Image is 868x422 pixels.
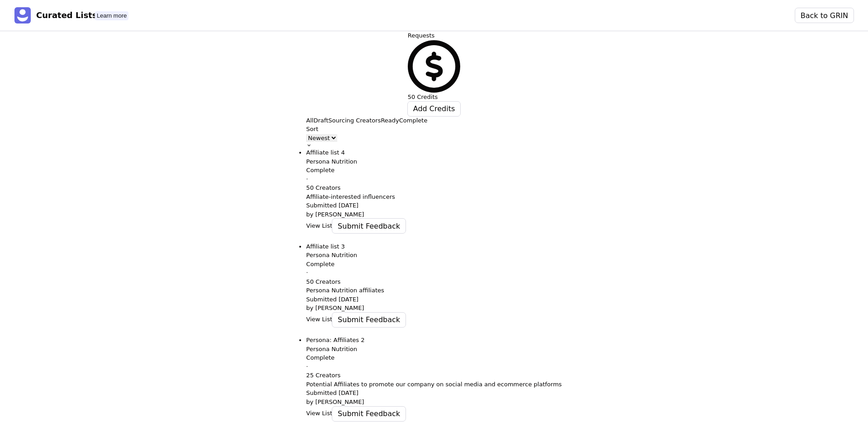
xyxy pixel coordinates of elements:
[306,192,561,202] p: Affiliate-interested influencers
[306,380,561,389] p: Potential Affiliates to promote our company on social media and ecommerce platforms
[95,11,128,20] div: Tooltip anchor
[381,116,399,125] p: Ready
[328,116,381,125] p: Sourcing Creators
[332,407,406,421] button: Submit Feedback
[306,398,561,407] p: by [PERSON_NAME]
[306,201,561,210] p: Submitted [DATE]
[306,295,561,304] p: Submitted [DATE]
[795,8,854,23] button: Back to GRIN
[306,362,561,371] p: ·
[306,221,332,230] button: View List
[306,251,561,260] p: Persona Nutrition
[306,166,561,175] p: Complete
[332,313,406,327] button: Submit Feedback
[408,102,461,116] button: Add Credits
[306,371,561,380] p: 25 Creators
[306,116,313,125] p: All
[306,260,561,269] p: Complete
[306,304,561,313] p: by [PERSON_NAME]
[306,345,561,354] p: Persona Nutrition
[306,175,561,184] p: ·
[306,210,561,219] p: by [PERSON_NAME]
[306,409,332,418] button: View List
[306,126,318,132] label: Sort
[408,31,461,40] h3: Requests
[306,268,561,277] p: ·
[306,183,561,192] p: 50 Creators
[306,315,332,324] button: View List
[306,242,561,251] h3: Affiliate list 3
[306,148,561,157] h3: Affiliate list 4
[36,10,97,20] h3: Curated Lists
[306,157,561,166] p: Persona Nutrition
[306,336,561,345] h3: Persona: Affiliates 2
[332,219,406,233] button: Submit Feedback
[306,389,561,398] p: Submitted [DATE]
[408,93,461,102] p: 50 Credits
[306,277,561,286] p: 50 Creators
[399,116,428,125] p: Complete
[306,286,561,295] p: Persona Nutrition affiliates
[306,353,561,362] p: Complete
[313,116,328,125] p: Draft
